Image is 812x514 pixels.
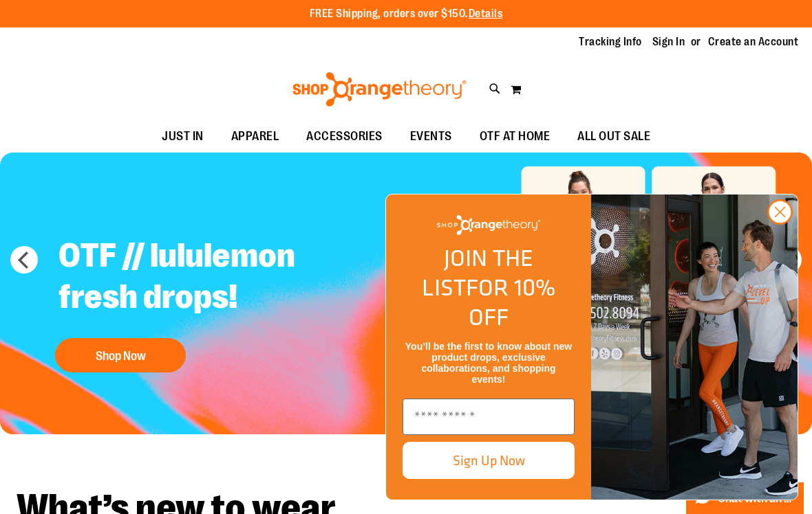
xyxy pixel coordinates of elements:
[577,121,650,152] span: ALL OUT SALE
[466,270,555,334] span: FOR 10% OFF
[480,121,551,152] span: OTF AT HOME
[403,442,575,479] button: Sign Up Now
[55,338,186,372] button: Shop Now
[652,34,685,49] a: Sign In
[403,399,575,435] input: Enter email
[405,341,572,385] span: You’ll be the first to know about new product drops, exclusive collaborations, and shopping events!
[469,8,503,20] a: Details
[306,121,383,152] span: ACCESSORIES
[231,121,279,152] span: APPAREL
[437,215,540,235] img: Shop Orangetheory
[48,225,390,331] h2: OTF // lululemon fresh drops!
[767,199,793,225] button: Close dialog
[579,34,642,49] a: Tracking Info
[10,246,38,273] button: prev
[422,241,533,304] span: JOIN THE LIST
[290,72,469,107] img: Shop Orangetheory
[162,121,204,152] span: JUST IN
[48,225,390,379] a: OTF // lululemon fresh drops! Shop Now
[372,180,812,514] div: FLYOUT Form
[310,6,503,22] p: FREE Shipping, orders over $150.
[708,34,799,49] a: Create an Account
[410,121,452,152] span: EVENTS
[591,194,798,500] img: Shop Orangtheory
